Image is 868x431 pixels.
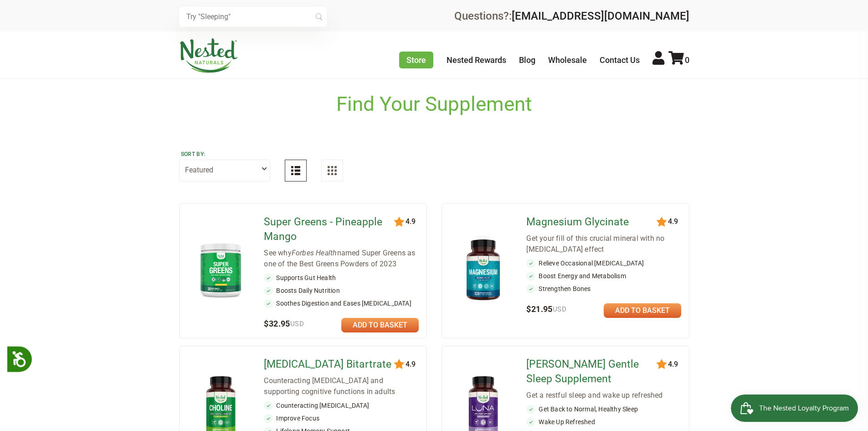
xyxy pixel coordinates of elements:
img: Grid [328,166,337,175]
span: USD [290,320,304,328]
a: Blog [519,55,535,65]
span: 0 [685,55,689,65]
div: Questions?: [454,10,689,21]
a: Super Greens - Pineapple Mango [264,215,395,244]
span: USD [553,305,566,313]
li: Boost Energy and Metabolism [526,271,681,280]
span: $21.95 [526,304,566,314]
img: Magnesium Glycinate [457,235,510,305]
label: Sort by: [181,151,268,158]
li: Wake Up Refreshed [526,417,681,426]
a: Contact Us [600,55,640,65]
div: See why named Super Greens as one of the Best Greens Powders of 2023 [264,248,419,270]
li: Get Back to Normal, Healthy Sleep [526,405,681,414]
a: Wholesale [548,55,587,65]
img: List [291,166,300,175]
a: Store [399,52,433,68]
em: Forbes Health [292,249,337,257]
li: Counteracting [MEDICAL_DATA] [264,401,419,410]
li: Relieve Occasional [MEDICAL_DATA] [526,259,681,268]
li: Strengthen Bones [526,284,681,293]
a: Nested Rewards [447,55,506,65]
div: Counteracting [MEDICAL_DATA] and supporting cognitive functions in adults [264,375,419,397]
li: Supports Gut Health [264,273,419,282]
a: [EMAIL_ADDRESS][DOMAIN_NAME] [512,10,689,22]
li: Boosts Daily Nutrition [264,286,419,295]
div: Get your fill of this crucial mineral with no [MEDICAL_DATA] effect [526,233,681,255]
a: 0 [668,55,689,65]
span: $32.95 [264,319,304,328]
a: [PERSON_NAME] Gentle Sleep Supplement [526,357,658,386]
img: Nested Naturals [179,38,238,73]
input: Try "Sleeping" [179,7,327,27]
li: Improve Focus [264,414,419,423]
a: [MEDICAL_DATA] Bitartrate [264,357,395,372]
a: Magnesium Glycinate [526,215,658,229]
iframe: Button to open loyalty program pop-up [731,395,859,422]
li: Soothes Digestion and Eases [MEDICAL_DATA] [264,299,419,308]
div: Get a restful sleep and wake up refreshed [526,390,681,401]
img: Super Greens - Pineapple Mango [194,239,247,301]
h1: Find Your Supplement [336,93,532,116]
